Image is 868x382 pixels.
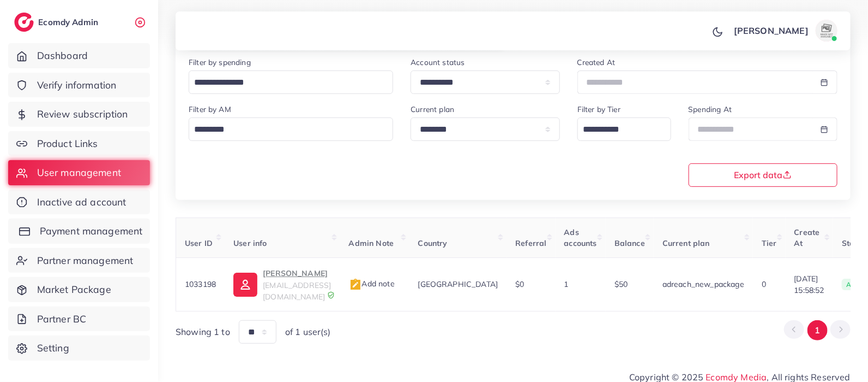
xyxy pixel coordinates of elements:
[8,248,150,273] a: Partner management
[37,254,134,268] span: Partner management
[37,107,128,121] span: Review subscription
[190,121,379,138] input: Search for option
[8,277,150,302] a: Market Package
[662,279,744,289] span: adreach_new_package
[515,238,546,248] span: Referral
[614,238,645,248] span: Balance
[189,57,251,68] label: Filter by spending
[185,238,213,248] span: User ID
[418,238,448,248] span: Country
[263,267,331,280] p: [PERSON_NAME]
[784,320,851,340] ul: Pagination
[662,238,710,248] span: Current plan
[233,273,257,297] img: ic-user-info.36bf1079.svg
[8,73,150,98] a: Verify information
[37,78,117,92] span: Verify information
[728,20,842,42] a: [PERSON_NAME]avatar
[8,43,150,68] a: Dashboard
[794,273,824,296] span: [DATE] 15:58:52
[327,291,335,299] img: 9CAL8B2pu8EFxCJHYAAAAldEVYdGRhdGU6Y3JlYXRlADIwMjItMTItMDlUMDQ6NTg6MzkrMDA6MDBXSlgLAAAAJXRFWHRkYXR...
[14,13,34,32] img: logo
[842,238,866,248] span: Status
[37,312,87,326] span: Partner BC
[564,279,569,289] span: 1
[689,163,838,187] button: Export data
[285,326,331,338] span: of 1 user(s)
[37,166,121,180] span: User management
[762,238,777,248] span: Tier
[8,219,150,244] a: Payment management
[189,117,393,141] div: Search for option
[185,279,216,289] span: 1033198
[8,102,150,127] a: Review subscription
[8,131,150,156] a: Product Links
[37,49,88,63] span: Dashboard
[14,13,101,32] a: logoEcomdy Admin
[263,280,331,301] span: [EMAIL_ADDRESS][DOMAIN_NAME]
[190,74,379,91] input: Search for option
[614,279,628,289] span: $50
[37,195,126,209] span: Inactive ad account
[418,279,498,289] span: [GEOGRAPHIC_DATA]
[734,24,809,37] p: [PERSON_NAME]
[37,341,69,355] span: Setting
[762,279,766,289] span: 0
[411,57,465,68] label: Account status
[515,279,524,289] span: $0
[577,104,620,115] label: Filter by Tier
[189,104,231,115] label: Filter by AM
[577,117,671,141] div: Search for option
[794,227,820,248] span: Create At
[37,137,98,151] span: Product Links
[564,227,597,248] span: Ads accounts
[689,104,732,115] label: Spending At
[8,307,150,332] a: Partner BC
[8,190,150,215] a: Inactive ad account
[579,121,657,138] input: Search for option
[577,57,616,68] label: Created At
[189,70,393,94] div: Search for option
[349,238,394,248] span: Admin Note
[233,267,331,302] a: [PERSON_NAME][EMAIL_ADDRESS][DOMAIN_NAME]
[40,224,143,238] span: Payment management
[349,279,395,289] span: Add note
[38,17,101,27] h2: Ecomdy Admin
[816,20,837,42] img: avatar
[411,104,454,115] label: Current plan
[349,278,362,291] img: admin_note.cdd0b510.svg
[176,326,230,338] span: Showing 1 to
[734,171,792,179] span: Export data
[807,320,828,340] button: Go to page 1
[37,283,111,297] span: Market Package
[233,238,267,248] span: User info
[8,336,150,361] a: Setting
[8,160,150,185] a: User management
